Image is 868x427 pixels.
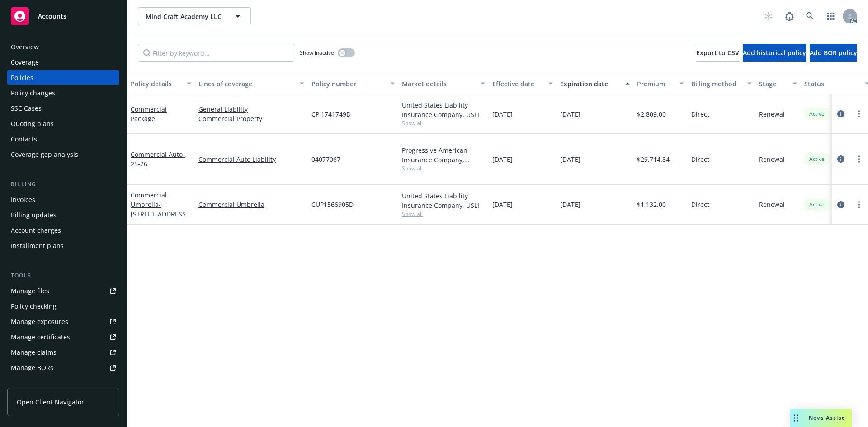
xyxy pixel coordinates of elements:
[7,180,119,189] div: Billing
[633,73,688,94] button: Premium
[7,271,119,280] div: Tools
[198,114,304,123] a: Commercial Property
[11,55,39,70] div: Coverage
[492,109,513,119] span: [DATE]
[138,7,251,25] button: Mind Craft Academy LLC
[7,345,119,360] a: Manage claims
[11,345,57,360] div: Manage claims
[7,376,119,390] a: Summary of insurance
[311,109,351,119] span: CP 1741749D
[402,191,485,210] div: United States Liability Insurance Company, USLI
[138,44,294,62] input: Filter by keyword...
[11,239,64,253] div: Installment plans
[402,100,485,119] div: United States Liability Insurance Company, USLI
[11,223,61,238] div: Account charges
[637,79,674,89] div: Premium
[854,108,864,119] a: more
[557,73,633,94] button: Expiration date
[11,86,55,100] div: Policy changes
[11,70,33,85] div: Policies
[11,117,54,131] div: Quoting plans
[7,55,119,70] a: Coverage
[402,164,485,172] span: Show all
[560,155,580,164] span: [DATE]
[691,79,742,89] div: Billing method
[759,7,778,25] a: Start snowing
[11,299,57,314] div: Policy checking
[11,330,70,344] div: Manage certificates
[195,73,308,94] button: Lines of coverage
[492,79,543,89] div: Effective date
[790,409,852,427] button: Nova Assist
[11,284,49,298] div: Manage files
[11,101,42,116] div: SSC Cases
[198,104,304,114] a: General Liability
[402,145,485,164] div: Progressive American Insurance Company, Progressive
[402,119,485,127] span: Show all
[131,191,188,237] a: Commercial Umbrella
[691,200,709,209] span: Direct
[696,44,739,62] button: Export to CSV
[7,101,119,116] a: SSC Cases
[11,132,37,146] div: Contacts
[560,109,580,119] span: [DATE]
[637,109,666,119] span: $2,809.00
[198,79,294,89] div: Lines of coverage
[560,200,580,209] span: [DATE]
[11,147,78,162] div: Coverage gap analysis
[808,155,826,163] span: Active
[311,200,354,209] span: CUP1566905D
[7,299,119,314] a: Policy checking
[402,210,485,218] span: Show all
[402,79,475,89] div: Market details
[637,155,670,164] span: $29,714.84
[398,73,489,94] button: Market details
[835,199,846,210] a: circleInformation
[801,7,819,25] a: Search
[38,13,66,20] span: Accounts
[198,155,304,164] a: Commercial Auto Liability
[7,284,119,298] a: Manage files
[11,40,39,54] div: Overview
[759,200,785,209] span: Renewal
[7,208,119,222] a: Billing updates
[131,105,167,123] a: Commercial Package
[637,200,666,209] span: $1,132.00
[790,409,802,427] div: Drag to move
[809,414,844,422] span: Nova Assist
[198,200,304,209] a: Commercial Umbrella
[822,7,840,25] a: Switch app
[11,192,35,207] div: Invoices
[810,44,857,62] button: Add BOR policy
[854,199,864,210] a: more
[759,79,787,89] div: Stage
[810,48,857,57] span: Add BOR policy
[780,7,798,25] a: Report a Bug
[11,314,68,329] div: Manage exposures
[11,376,80,390] div: Summary of insurance
[7,132,119,146] a: Contacts
[492,155,513,164] span: [DATE]
[560,79,620,89] div: Expiration date
[755,73,801,94] button: Stage
[7,40,119,54] a: Overview
[808,110,826,118] span: Active
[131,200,191,237] span: - [STREET_ADDRESS][PERSON_NAME] 25-26
[743,44,806,62] button: Add historical policy
[835,154,846,164] a: circleInformation
[11,208,57,222] div: Billing updates
[835,108,846,119] a: circleInformation
[7,361,119,375] a: Manage BORs
[131,79,181,89] div: Policy details
[131,150,185,168] a: Commercial Auto
[759,109,785,119] span: Renewal
[7,223,119,238] a: Account charges
[691,155,709,164] span: Direct
[127,73,195,94] button: Policy details
[696,48,739,57] span: Export to CSV
[7,314,119,329] a: Manage exposures
[7,147,119,162] a: Coverage gap analysis
[688,73,755,94] button: Billing method
[7,330,119,344] a: Manage certificates
[743,48,806,57] span: Add historical policy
